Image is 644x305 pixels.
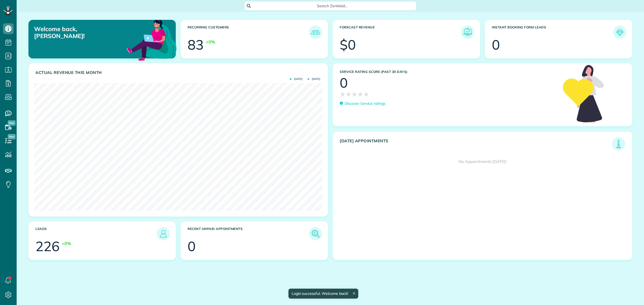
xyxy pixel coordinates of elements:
h3: Service Rating score (past 30 days) [340,70,558,74]
a: Discover Service ratings [340,101,386,106]
div: 83 [188,38,204,51]
img: dashboard_welcome-42a62b7d889689a78055ac9021e634bf52bae3f8056760290aed330b23ab8690.png [126,14,178,66]
img: icon_unpaid_appointments-47b8ce3997adf2238b356f14209ab4cced10bd1f174958f3ca8f1d0dd7fffeee.png [310,228,321,239]
h3: Actual Revenue this month [35,70,322,75]
div: No Appointments [DATE]! [333,151,632,173]
h3: Recent unpaid appointments [188,227,309,240]
img: icon_recurring_customers-cf858462ba22bcd05b5a5880d41d6543d210077de5bb9ebc9590e49fd87d84ed.png [310,27,321,38]
div: 0 [188,240,196,253]
span: New [8,134,16,139]
img: icon_todays_appointments-901f7ab196bb0bea1936b74009e4eb5ffbc2d2711fa7634e0d609ed5ef32b18b.png [613,139,624,149]
div: Login successful. Welcome back! [288,289,358,299]
span: ★ [340,90,346,99]
p: Discover Service ratings [345,101,386,106]
span: [DATE] [290,78,302,80]
img: icon_forecast_revenue-8c13a41c7ed35a8dcfafea3cbb826a0462acb37728057bba2d056411b612bbbe.png [462,27,473,38]
span: ★ [363,90,369,99]
div: 0 [340,76,348,90]
span: ★ [346,90,352,99]
h3: [DATE] Appointments [340,139,612,151]
div: 0 [492,38,500,51]
div: +0% [62,240,71,247]
div: $0 [340,38,356,51]
h3: Instant Booking Form Leads [492,25,613,39]
img: icon_leads-1bed01f49abd5b7fead27621c3d59655bb73ed531f8eeb49469d10e621d6b896.png [158,228,169,239]
span: [DATE] [308,78,320,80]
span: ★ [357,90,363,99]
div: 226 [35,240,60,253]
img: icon_form_leads-04211a6a04a5b2264e4ee56bc0799ec3eb69b7e499cbb523a139df1d13a81ae0.png [614,27,625,38]
h3: Leads [35,227,157,240]
span: ★ [352,90,357,99]
div: +0% [206,39,215,45]
h3: Recurring Customers [188,25,309,39]
span: New [8,120,16,126]
p: Welcome back, [PERSON_NAME]! [34,25,129,40]
h3: Forecast Revenue [340,25,461,39]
